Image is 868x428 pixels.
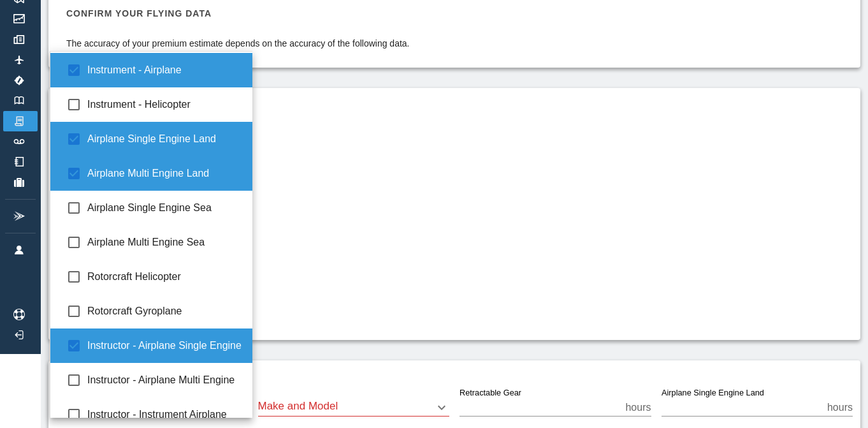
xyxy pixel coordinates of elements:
[87,407,243,422] span: Instructor - Instrument Airplane
[87,269,243,284] span: Rotorcraft Helicopter
[87,304,243,319] span: Rotorcraft Gyroplane
[87,338,243,353] span: Instructor - Airplane Single Engine
[87,200,243,216] span: Airplane Single Engine Sea
[87,97,243,112] span: Instrument - Helicopter
[87,166,243,181] span: Airplane Multi Engine Land
[87,235,243,250] span: Airplane Multi Engine Sea
[87,63,243,78] span: Instrument - Airplane
[87,373,243,388] span: Instructor - Airplane Multi Engine
[87,131,243,147] span: Airplane Single Engine Land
